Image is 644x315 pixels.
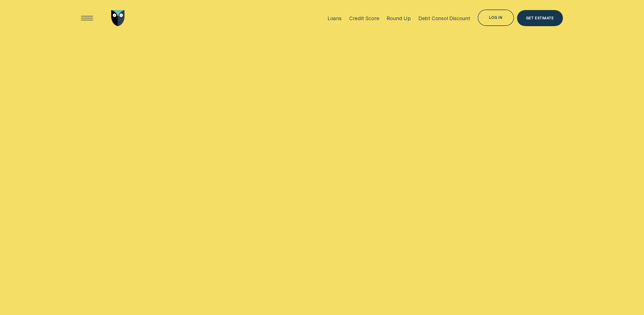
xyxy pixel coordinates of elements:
div: Credit Score [349,15,379,21]
button: Log in [478,10,514,26]
button: Open Menu [79,10,95,26]
img: Wisr [111,10,125,26]
div: Round Up [387,15,411,21]
a: Get Estimate [517,10,563,26]
div: Debt Consol Discount [418,15,470,21]
h4: Get the Wisr story [81,137,220,188]
div: Loans [328,15,342,21]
